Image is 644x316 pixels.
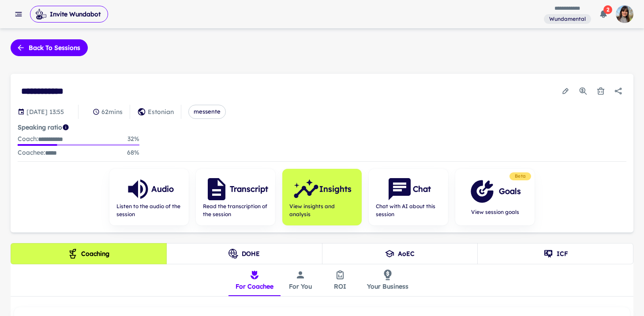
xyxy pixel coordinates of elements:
button: Usage Statistics [575,83,591,99]
span: Wundamental [546,15,589,23]
button: ROI [320,264,360,296]
img: photoURL [616,5,633,23]
button: For Coachee [228,264,281,296]
h6: Chat [413,183,431,195]
span: Read the transcription of the session [203,202,268,218]
h6: Goals [499,185,521,198]
button: ChatChat with AI about this session [369,169,448,225]
svg: Coach/coachee ideal ratio of speaking is roughly 20:80. Mentor/mentee ideal ratio of speaking is ... [62,124,69,131]
div: insights tabs [228,264,416,296]
p: 68 % [127,148,139,158]
button: AoEC [322,243,478,264]
span: 2 [603,5,612,14]
span: View session goals [469,208,521,216]
button: GoalsView session goals [455,169,535,225]
button: Coaching [11,243,167,264]
button: Edit session [558,83,573,99]
h6: Insights [319,183,352,195]
p: Coachee : [18,148,57,158]
button: Your Business [360,264,416,296]
span: Listen to the audio of the session [116,202,182,218]
strong: Speaking ratio [18,123,62,131]
h6: Audio [151,183,174,195]
button: DOHE [166,243,322,264]
span: messente [189,107,225,116]
span: Chat with AI about this session [376,202,441,218]
span: Beta [511,173,529,180]
p: Coach : [18,134,63,144]
button: InsightsView insights and analysis [282,169,362,225]
h6: Transcript [230,183,268,195]
button: TranscriptRead the transcription of the session [196,169,275,225]
button: Share session [610,83,626,99]
button: Delete session [593,83,609,99]
button: AudioListen to the audio of the session [109,169,189,225]
button: For You [281,264,320,296]
button: Invite Wundabot [30,6,108,23]
p: 32 % [127,134,139,144]
p: Estonian [148,107,174,117]
button: ICF [477,243,633,264]
span: You are a member of this workspace. Contact your workspace owner for assistance. [544,13,591,24]
button: 2 [595,5,612,23]
p: Session date [26,107,64,117]
p: 62 mins [101,107,123,117]
span: View insights and analysis [289,202,355,218]
span: Invite Wundabot to record a meeting [30,5,108,23]
button: Back to sessions [11,39,88,56]
div: theme selection [11,243,633,264]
